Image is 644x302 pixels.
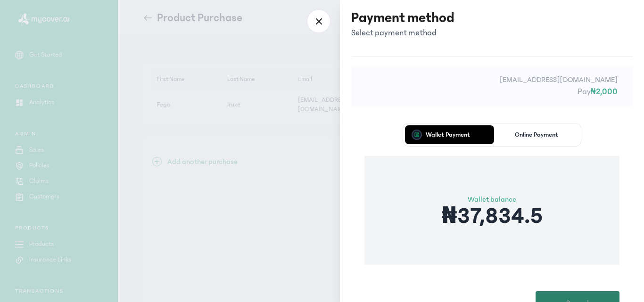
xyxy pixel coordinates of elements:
[366,74,618,85] p: [EMAIL_ADDRESS][DOMAIN_NAME]
[351,9,454,26] h3: Payment method
[441,205,542,228] p: ₦37,834.5
[405,125,490,144] button: Wallet Payment
[494,125,579,144] button: Online Payment
[366,85,618,98] p: Pay
[515,131,558,138] p: Online Payment
[426,131,470,138] p: Wallet Payment
[591,87,618,97] span: ₦2,000
[441,194,542,205] p: Wallet balance
[351,26,454,40] p: Select payment method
